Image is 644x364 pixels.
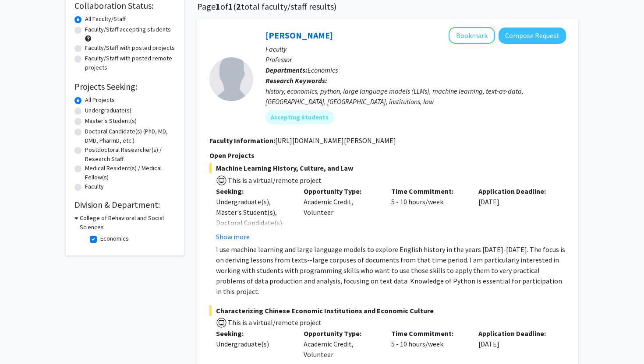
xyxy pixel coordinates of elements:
[85,106,131,115] label: Undergraduate(s)
[297,328,385,360] div: Academic Credit, Volunteer
[85,182,104,191] label: Faculty
[478,328,553,339] p: Application Deadline:
[216,339,290,349] div: Undergraduate(s)
[216,244,566,297] p: I use machine learning and large language models to explore English history in the years [DATE]-[...
[275,136,396,145] fg-read-more: [URL][DOMAIN_NAME][PERSON_NAME]
[449,27,495,44] button: Add Peter Murrell to Bookmarks
[227,318,322,327] span: This is a virtual/remote project
[85,25,171,34] label: Faculty/Staff accepting students
[216,1,220,12] span: 1
[472,328,559,360] div: [DATE]
[85,14,126,24] label: All Faculty/Staff
[499,28,566,44] button: Compose Request to Peter Murrell
[265,44,566,54] p: Faculty
[391,328,466,339] p: Time Commitment:
[85,54,175,72] label: Faculty/Staff with posted remote projects
[85,43,175,52] label: Faculty/Staff with posted projects
[385,186,472,242] div: 5 - 10 hours/week
[74,0,175,11] h2: Collaboration Status:
[391,186,466,196] p: Time Commitment:
[80,213,175,232] h3: College of Behavioral and Social Sciences
[297,186,385,242] div: Academic Credit, Volunteer
[265,66,308,74] b: Departments:
[236,1,241,12] span: 2
[85,145,175,164] label: Postdoctoral Researcher(s) / Research Staff
[209,305,566,316] span: Characterizing Chinese Economic Institutions and Economic Culture
[216,231,250,242] button: Show more
[216,186,290,196] p: Seeking:
[265,30,333,41] a: [PERSON_NAME]
[265,76,327,85] b: Research Keywords:
[74,81,175,92] h2: Projects Seeking:
[74,199,175,210] h2: Division & Department:
[265,54,566,65] p: Professor
[304,186,378,196] p: Opportunity Type:
[228,1,233,12] span: 1
[472,186,559,242] div: [DATE]
[308,66,338,74] span: Economics
[385,328,472,360] div: 5 - 10 hours/week
[85,116,137,126] label: Master's Student(s)
[85,95,115,105] label: All Projects
[265,86,566,107] div: history, economics, python, large language models (LLMs), machine learning, text-as-data, [GEOGRA...
[209,150,566,161] p: Open Projects
[265,110,334,124] mat-chip: Accepting Students
[85,127,175,145] label: Doctoral Candidate(s) (PhD, MD, DMD, PharmD, etc.)
[7,325,37,357] iframe: Chat
[227,176,322,185] span: This is a virtual/remote project
[216,328,290,339] p: Seeking:
[478,186,553,196] p: Application Deadline:
[216,196,290,249] div: Undergraduate(s), Master's Student(s), Doctoral Candidate(s) (PhD, MD, DMD, PharmD, etc.)
[100,234,129,243] label: Economics
[209,136,275,145] b: Faculty Information:
[197,1,578,12] h1: Page of ( total faculty/staff results)
[209,163,566,173] span: Machine Learning History, Culture, and Law
[85,164,175,182] label: Medical Resident(s) / Medical Fellow(s)
[304,328,378,339] p: Opportunity Type:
